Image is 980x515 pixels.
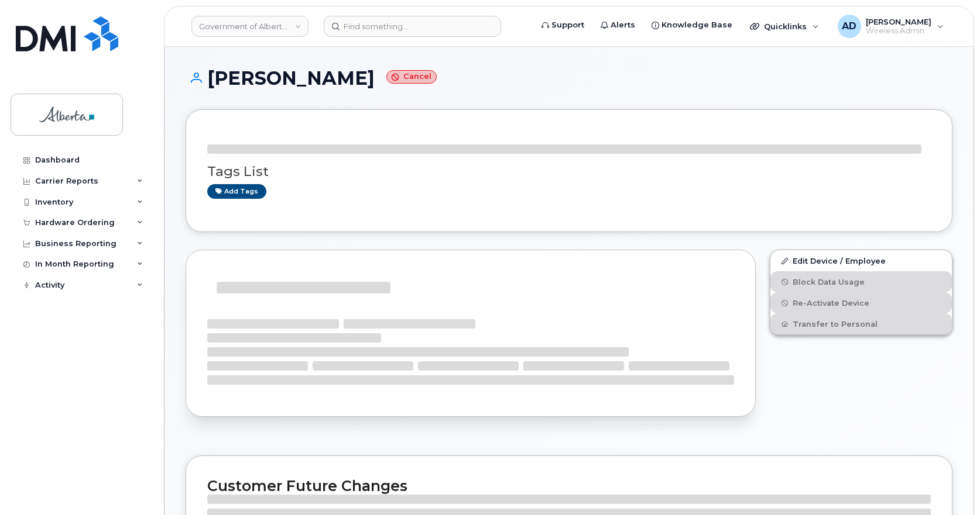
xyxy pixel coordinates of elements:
[207,184,266,199] a: Add tags
[386,70,437,84] small: Cancel
[770,292,952,313] button: Re-Activate Device
[793,299,869,307] span: Re-Activate Device
[770,271,952,292] button: Block Data Usage
[770,250,952,271] a: Edit Device / Employee
[186,68,952,88] h1: [PERSON_NAME]
[207,477,931,495] h2: Customer Future Changes
[770,313,952,334] button: Transfer to Personal
[207,164,931,179] h3: Tags List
